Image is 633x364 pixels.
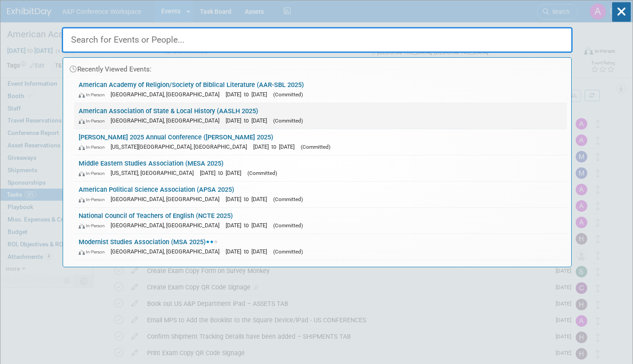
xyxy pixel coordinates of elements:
span: In-Person [79,197,109,202]
span: In-Person [79,249,109,255]
span: In-Person [79,92,109,98]
span: (Committed) [273,222,303,229]
div: Recently Viewed Events: [68,58,567,77]
span: [US_STATE], [GEOGRAPHIC_DATA] [111,170,198,176]
span: (Committed) [273,91,303,98]
a: American Academy of Religion/Society of Biblical Literature (AAR-SBL 2025) In-Person [GEOGRAPHIC_... [74,77,567,103]
span: [GEOGRAPHIC_DATA], [GEOGRAPHIC_DATA] [111,91,224,98]
span: [DATE] to [DATE] [226,222,271,229]
a: Middle Eastern Studies Association (MESA 2025) In-Person [US_STATE], [GEOGRAPHIC_DATA] [DATE] to ... [74,155,567,181]
input: Search for Events or People... [62,27,573,53]
span: [GEOGRAPHIC_DATA], [GEOGRAPHIC_DATA] [111,117,224,124]
span: (Committed) [273,196,303,202]
span: (Committed) [301,144,330,150]
a: American Political Science Association (APSA 2025) In-Person [GEOGRAPHIC_DATA], [GEOGRAPHIC_DATA]... [74,182,567,207]
span: [DATE] to [DATE] [226,248,271,255]
a: [PERSON_NAME] 2025 Annual Conference ([PERSON_NAME] 2025) In-Person [US_STATE][GEOGRAPHIC_DATA], ... [74,129,567,155]
span: [GEOGRAPHIC_DATA], [GEOGRAPHIC_DATA] [111,248,224,255]
a: National Council of Teachers of English (NCTE 2025) In-Person [GEOGRAPHIC_DATA], [GEOGRAPHIC_DATA... [74,208,567,233]
span: In-Person [79,170,109,176]
a: Modernist Studies Association (MSA 2025) In-Person [GEOGRAPHIC_DATA], [GEOGRAPHIC_DATA] [DATE] to... [74,234,567,260]
span: In-Person [79,223,109,229]
span: [GEOGRAPHIC_DATA], [GEOGRAPHIC_DATA] [111,222,224,229]
span: (Committed) [247,170,277,176]
span: [DATE] to [DATE] [226,117,271,124]
span: In-Person [79,144,109,150]
span: (Committed) [273,249,303,255]
span: (Committed) [273,118,303,124]
span: In-Person [79,118,109,124]
span: [GEOGRAPHIC_DATA], [GEOGRAPHIC_DATA] [111,196,224,202]
span: [US_STATE][GEOGRAPHIC_DATA], [GEOGRAPHIC_DATA] [111,143,251,150]
a: American Association of State & Local History (AASLH 2025) In-Person [GEOGRAPHIC_DATA], [GEOGRAPH... [74,103,567,129]
span: [DATE] to [DATE] [200,170,246,176]
span: [DATE] to [DATE] [226,196,271,202]
span: [DATE] to [DATE] [226,91,271,98]
span: [DATE] to [DATE] [253,143,299,150]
